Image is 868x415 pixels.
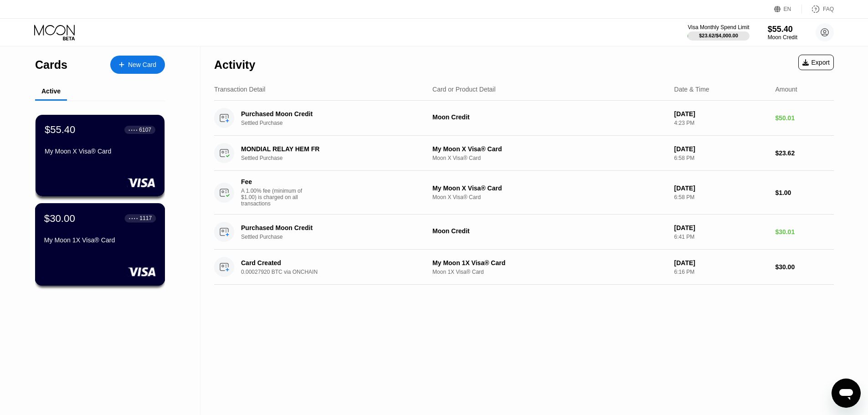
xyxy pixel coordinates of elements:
[775,149,834,157] div: $23.62
[241,269,431,275] div: 0.00027920 BTC via ONCHAIN
[44,236,156,244] div: My Moon 1X Visa® Card
[35,58,67,72] div: Cards
[802,59,830,66] div: Export
[41,87,61,95] div: Active
[674,110,768,118] div: [DATE]
[241,155,431,161] div: Settled Purchase
[674,194,768,200] div: 6:58 PM
[214,58,255,72] div: Activity
[432,86,496,93] div: Card or Product Detail
[432,194,667,200] div: Moon X Visa® Card
[775,263,834,271] div: $30.00
[129,217,138,220] div: ● ● ● ●
[775,228,834,236] div: $30.01
[241,110,418,118] div: Purchased Moon Credit
[823,6,834,12] div: FAQ
[674,224,768,231] div: [DATE]
[128,61,156,69] div: New Card
[214,101,834,136] div: Purchased Moon CreditSettled PurchaseMoon Credit[DATE]4:23 PM$50.01
[36,115,164,196] div: $55.40● ● ● ●6107My Moon X Visa® Card
[688,24,749,41] div: Visa Monthly Spend Limit$23.62/$4,000.00
[674,184,768,192] div: [DATE]
[775,189,834,196] div: $1.00
[241,224,418,231] div: Purchased Moon Credit
[674,155,768,161] div: 6:58 PM
[768,25,797,34] div: $55.40
[45,124,75,136] div: $55.40
[241,259,418,266] div: Card Created
[36,204,164,285] div: $30.00● ● ● ●1117My Moon 1X Visa® Card
[214,86,265,93] div: Transaction Detail
[674,86,709,93] div: Date & Time
[775,114,834,122] div: $50.01
[139,127,151,133] div: 6107
[432,269,667,275] div: Moon 1X Visa® Card
[768,25,797,41] div: $55.40Moon Credit
[674,269,768,275] div: 6:16 PM
[674,234,768,240] div: 6:41 PM
[214,250,834,285] div: Card Created0.00027920 BTC via ONCHAINMy Moon 1X Visa® CardMoon 1X Visa® Card[DATE]6:16 PM$30.00
[432,113,667,121] div: Moon Credit
[432,259,667,266] div: My Moon 1X Visa® Card
[784,6,791,12] div: EN
[768,34,797,41] div: Moon Credit
[798,55,834,70] div: Export
[45,148,155,155] div: My Moon X Visa® Card
[214,171,834,215] div: FeeA 1.00% fee (minimum of $1.00) is charged on all transactionsMy Moon X Visa® CardMoon X Visa® ...
[214,215,834,250] div: Purchased Moon CreditSettled PurchaseMoon Credit[DATE]6:41 PM$30.01
[699,33,738,38] div: $23.62 / $4,000.00
[139,215,152,221] div: 1117
[432,145,667,153] div: My Moon X Visa® Card
[241,188,309,207] div: A 1.00% fee (minimum of $1.00) is charged on all transactions
[802,5,834,14] div: FAQ
[241,234,431,240] div: Settled Purchase
[832,379,861,408] iframe: Bouton de lancement de la fenêtre de messagerie
[674,259,768,266] div: [DATE]
[674,145,768,153] div: [DATE]
[432,155,667,161] div: Moon X Visa® Card
[775,86,797,93] div: Amount
[674,120,768,126] div: 4:23 PM
[432,184,667,192] div: My Moon X Visa® Card
[44,212,75,224] div: $30.00
[241,120,431,126] div: Settled Purchase
[241,145,418,153] div: MONDIAL RELAY HEM FR
[688,24,749,31] div: Visa Monthly Spend Limit
[214,136,834,171] div: MONDIAL RELAY HEM FRSettled PurchaseMy Moon X Visa® CardMoon X Visa® Card[DATE]6:58 PM$23.62
[432,227,667,235] div: Moon Credit
[110,56,165,74] div: New Card
[128,128,138,131] div: ● ● ● ●
[774,5,802,14] div: EN
[241,178,305,185] div: Fee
